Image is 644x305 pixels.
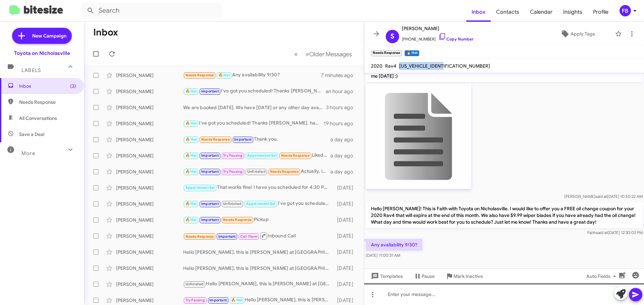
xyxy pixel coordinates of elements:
[201,89,219,93] span: Important
[309,51,352,58] span: Older Messages
[371,50,402,56] small: Needs Response
[491,2,525,22] a: Contacts
[334,249,359,255] div: [DATE]
[620,5,631,16] div: FB
[183,200,334,208] div: I've got you scheduled! Thanks [PERSON_NAME], have a great day!
[21,150,35,156] span: More
[223,202,241,206] span: Unfinished
[116,233,183,239] div: [PERSON_NAME]
[586,270,619,282] span: Auto Fields
[201,137,230,142] span: Needs Response
[183,184,334,192] div: That works fine! I have you scheduled for 4:30 PM - [DATE]. Let me know if you need anything else...
[408,270,440,282] button: Pause
[587,230,643,235] span: Faith [DATE] 12:30:03 PM
[116,281,183,288] div: [PERSON_NAME]
[324,120,359,127] div: 19 hours ago
[93,27,118,38] h1: Inbox
[596,230,608,235] span: said at
[247,153,277,158] span: Appointment Set
[21,67,41,73] span: Labels
[366,203,643,228] p: Hello [PERSON_NAME]! This is Faith with Toyota on Nicholasville. I would like to offer you a FREE...
[223,218,252,222] span: Needs Response
[405,50,419,56] small: 🔥 Hot
[183,216,334,224] div: Pickup
[334,184,359,191] div: [DATE]
[116,249,183,255] div: [PERSON_NAME]
[116,168,183,175] div: [PERSON_NAME]
[183,232,334,240] div: Inbound Call
[453,270,483,282] span: Mark Inactive
[185,202,197,206] span: 🔥 Hot
[116,297,183,304] div: [PERSON_NAME]
[564,194,643,199] span: [PERSON_NAME] [DATE] 10:50:22 AM
[201,153,219,158] span: Important
[218,234,236,239] span: Important
[116,265,183,272] div: [PERSON_NAME]
[183,120,324,127] div: I've got you scheduled! Thanks [PERSON_NAME], have a great day!
[32,32,66,39] span: New Campaign
[525,2,558,22] span: Calendar
[366,84,471,189] img: 9k=
[402,24,474,32] span: [PERSON_NAME]
[595,194,607,199] span: said at
[281,153,310,158] span: Needs Response
[185,89,197,93] span: 🔥 Hot
[321,72,359,79] div: 7 minutes ago
[19,99,76,105] span: Needs Response
[116,104,183,111] div: [PERSON_NAME]
[330,152,359,159] div: a day ago
[306,50,309,58] span: »
[438,36,474,42] a: Copy Number
[185,298,205,302] span: Try Pausing
[70,83,76,89] span: (3)
[183,296,334,304] div: Hello [PERSON_NAME], this is [PERSON_NAME] at [GEOGRAPHIC_DATA] on [GEOGRAPHIC_DATA]. It's been a...
[116,184,183,191] div: [PERSON_NAME]
[231,298,243,302] span: 🔥 Hot
[183,87,326,95] div: I've got you scheduled! Thanks [PERSON_NAME], have a great day!
[558,2,588,22] a: Insights
[581,270,624,282] button: Auto Fields
[422,270,435,282] span: Pause
[185,137,197,142] span: 🔥 Hot
[399,63,490,69] span: [US_VEHICLE_IDENTIFICATION_NUMBER]
[334,265,359,272] div: [DATE]
[246,202,276,206] span: Appointment Set
[334,233,359,239] div: [DATE]
[19,83,76,89] span: Inbox
[290,47,356,61] nav: Page navigation example
[185,282,204,286] span: Unfinished
[223,169,243,174] span: Try Pausing
[185,185,215,190] span: Appointment Set
[366,253,400,258] span: [DATE] 11:00:31 AM
[183,71,321,79] div: Any availability 9/30?
[185,73,214,77] span: Needs Response
[116,217,183,223] div: [PERSON_NAME]
[370,270,403,282] span: Templates
[201,218,219,222] span: Important
[330,168,359,175] div: a day ago
[19,115,57,122] span: All Conversations
[302,47,356,61] button: Next
[366,239,423,251] p: Any availability 9/30?
[334,297,359,304] div: [DATE]
[240,234,258,239] span: Call Them
[371,63,382,69] span: 2020
[14,50,70,57] div: Toyota on Nicholasville
[234,137,252,142] span: Important
[270,169,299,174] span: Needs Response
[19,131,44,138] span: Save a Deal
[334,281,359,288] div: [DATE]
[183,265,334,272] div: Hello [PERSON_NAME], this is [PERSON_NAME] at [GEOGRAPHIC_DATA] on [GEOGRAPHIC_DATA]. It's been a...
[571,28,595,40] span: Apply Tags
[326,88,359,95] div: an hour ago
[330,136,359,143] div: a day ago
[209,298,227,302] span: Important
[385,63,396,69] span: Rav4
[183,136,330,143] div: Thank you.
[466,2,491,22] a: Inbox
[116,72,183,79] div: [PERSON_NAME]
[116,201,183,207] div: [PERSON_NAME]
[183,104,326,111] div: We are booked [DATE]. We have [DATE] or any other day available.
